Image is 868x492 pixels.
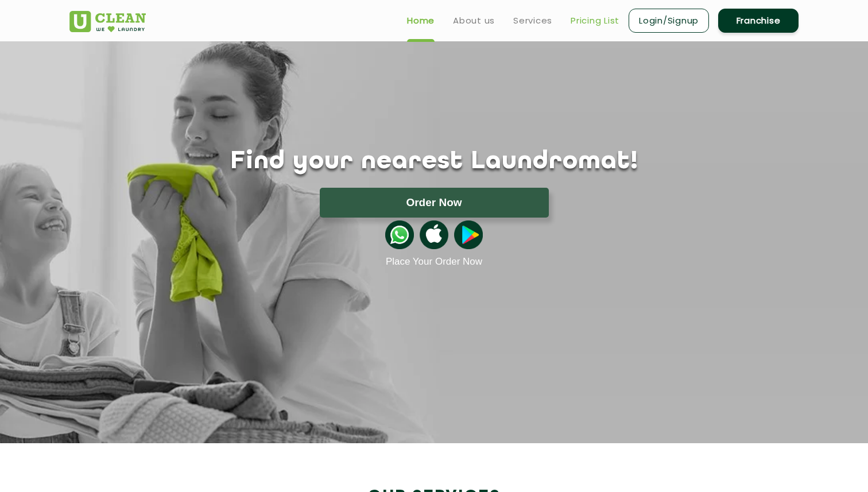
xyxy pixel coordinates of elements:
[61,148,807,176] h1: Find your nearest Laundromat!
[454,220,483,249] img: playstoreicon.png
[320,188,549,218] button: Order Now
[407,14,435,28] a: Home
[718,9,799,33] a: Franchise
[420,220,448,249] img: apple-icon.png
[571,14,619,28] a: Pricing List
[453,14,495,28] a: About us
[69,11,146,32] img: UClean Laundry and Dry Cleaning
[513,14,552,28] a: Services
[629,9,709,33] a: Login/Signup
[386,256,482,268] a: Place Your Order Now
[385,220,414,249] img: whatsappicon.png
